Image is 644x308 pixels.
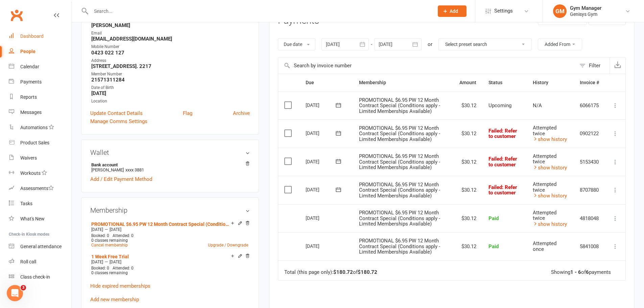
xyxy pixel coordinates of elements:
div: [DATE] [306,184,337,195]
li: [PERSON_NAME] [90,161,250,173]
div: Genisys Gym [570,11,601,17]
div: Location [91,98,250,104]
th: Membership [353,74,453,91]
th: History [527,74,574,91]
th: Due [300,74,353,91]
div: Waivers [20,155,37,161]
span: Attempted twice [533,125,556,137]
a: show history [533,136,567,142]
strong: [PERSON_NAME] [91,22,250,28]
span: Booked: 0 [91,233,109,238]
span: Booked: 0 [91,266,109,270]
div: — [90,259,250,265]
div: Messages [20,110,42,115]
h3: Payments [278,16,319,26]
th: Amount [453,74,482,91]
strong: $180.72 [358,269,377,275]
td: 6066175 [574,92,605,120]
td: $30.12 [453,92,482,120]
span: [DATE] [91,260,103,264]
div: Roll call [20,259,36,264]
span: Add [450,8,458,14]
a: Calendar [9,59,71,74]
span: PROMOTIONAL $6.95 PW 12 Month Contract Special (Conditions apply - Limited Memberships Available) [359,97,440,114]
a: Automations [9,120,71,135]
div: Address [91,57,250,64]
a: Flag [183,109,192,117]
strong: Bank account [91,162,246,167]
a: Tasks [9,196,71,211]
th: Invoice # [574,74,605,91]
a: People [9,44,71,59]
div: — [90,227,250,232]
a: Manage Comms Settings [90,117,147,125]
button: Added From [538,38,582,50]
span: Paid [488,215,499,221]
a: show history [533,221,567,227]
strong: 21571311284 [91,77,250,83]
a: 1 Week Free Trial [91,254,129,259]
a: Dashboard [9,29,71,44]
a: Hide expired memberships [90,283,150,289]
span: PROMOTIONAL $6.95 PW 12 Month Contract Special (Conditions apply - Limited Memberships Available) [359,125,440,142]
td: $30.12 [453,232,482,260]
span: : Refer to customer [488,128,517,140]
span: Failed [488,156,517,168]
span: PROMOTIONAL $6.95 PW 12 Month Contract Special (Conditions apply - Limited Memberships Available) [359,238,440,255]
a: Reports [9,90,71,105]
div: General attendance [20,244,62,249]
div: Assessments [20,186,54,191]
a: Waivers [9,150,71,166]
a: show history [533,165,567,171]
div: Workouts [20,170,41,176]
span: Paid [488,243,499,250]
h3: Membership [90,207,250,214]
span: PROMOTIONAL $6.95 PW 12 Month Contract Special (Conditions apply - Limited Memberships Available) [359,182,440,199]
div: Reports [20,94,37,100]
span: Attempted twice [533,153,556,165]
div: Product Sales [20,140,49,145]
div: Tasks [20,201,32,206]
td: $30.12 [453,204,482,233]
td: $30.12 [453,148,482,176]
span: 3 [21,285,26,290]
span: Attended: 0 [113,266,134,270]
td: 5153430 [574,148,605,176]
a: Product Sales [9,135,71,150]
strong: 0423 022 127 [91,50,250,56]
div: Date of Birth [91,85,250,91]
div: Gym Manager [570,5,601,11]
td: 0902122 [574,119,605,148]
div: [DATE] [306,241,337,251]
a: Roll call [9,254,71,269]
div: [DATE] [306,156,337,167]
div: [DATE] [306,128,337,138]
button: Filter [576,57,610,74]
span: N/A [533,102,542,109]
strong: [STREET_ADDRESS]. 2217 [91,63,250,69]
th: Status [482,74,527,91]
div: Calendar [20,64,39,69]
div: What's New [20,216,45,221]
button: Due date [278,38,315,50]
a: Cancel membership [91,243,128,247]
strong: 6 [586,269,589,275]
a: Archive [233,109,250,117]
span: [DATE] [110,227,121,232]
a: Add / Edit Payment Method [90,175,152,183]
span: [DATE] [91,227,103,232]
span: Failed [488,128,517,140]
span: PROMOTIONAL $6.95 PW 12 Month Contract Special (Conditions apply - Limited Memberships Available) [359,153,440,170]
div: Automations [20,125,48,130]
div: [DATE] [306,213,337,223]
span: Failed [488,184,517,196]
strong: [DATE] [91,90,250,96]
span: Attempted once [533,240,556,252]
a: Messages [9,105,71,120]
a: Upgrade / Downgrade [208,243,248,247]
span: : Refer to customer [488,184,517,196]
td: 8707880 [574,176,605,204]
a: Workouts [9,166,71,181]
strong: [EMAIL_ADDRESS][DOMAIN_NAME] [91,36,250,42]
div: Dashboard [20,33,44,39]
